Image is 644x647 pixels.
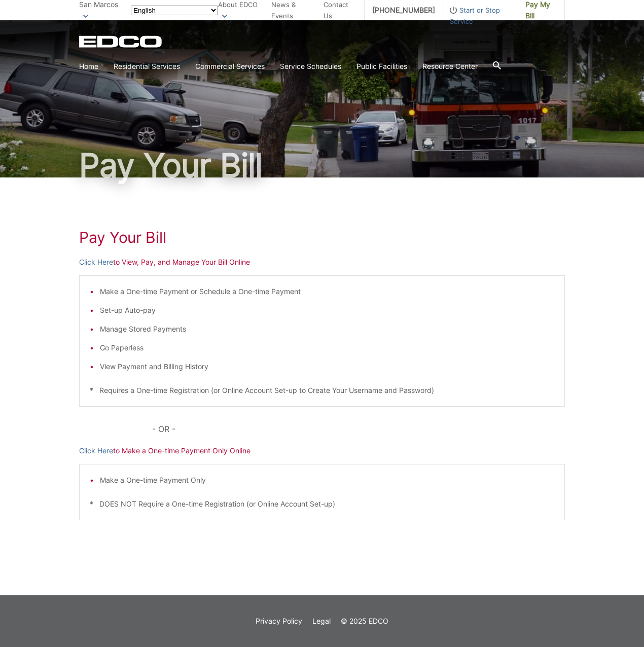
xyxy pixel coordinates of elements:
li: Make a One-time Payment or Schedule a One-time Payment [100,286,554,297]
a: Residential Services [114,61,180,72]
a: Click Here [79,445,113,456]
a: Privacy Policy [256,616,302,627]
a: Resource Center [422,61,478,72]
select: Select a language [131,6,218,15]
a: Legal [312,616,331,627]
a: Click Here [79,257,113,268]
p: - OR - [152,422,565,436]
h1: Pay Your Bill [79,228,565,246]
li: Set-up Auto-pay [100,305,554,316]
li: View Payment and Billing History [100,361,554,372]
p: * Requires a One-time Registration (or Online Account Set-up to Create Your Username and Password) [90,385,554,396]
p: © 2025 EDCO [341,616,388,627]
p: to Make a One-time Payment Only Online [79,445,565,456]
a: Public Facilities [356,61,407,72]
li: Manage Stored Payments [100,323,554,335]
li: Make a One-time Payment Only [100,475,554,486]
p: * DOES NOT Require a One-time Registration (or Online Account Set-up) [90,498,554,510]
a: Commercial Services [195,61,265,72]
li: Go Paperless [100,342,554,353]
p: to View, Pay, and Manage Your Bill Online [79,257,565,268]
a: Service Schedules [280,61,341,72]
h1: Pay Your Bill [79,149,565,182]
a: EDCD logo. Return to the homepage. [79,35,163,48]
a: Home [79,61,98,72]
